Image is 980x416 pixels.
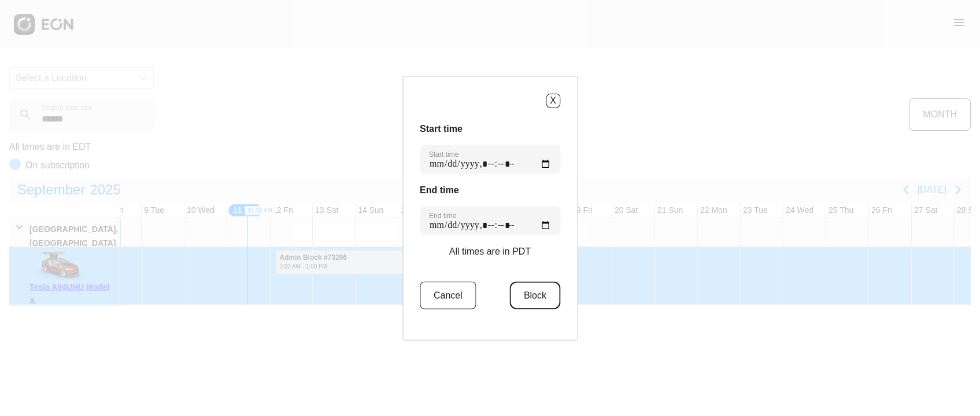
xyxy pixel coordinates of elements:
[420,122,560,135] h3: Start time
[449,244,531,258] p: All times are in PDT
[546,93,560,108] button: X
[420,281,476,309] button: Cancel
[510,281,560,309] button: Block
[429,149,458,159] label: Start time
[420,183,560,197] h3: End time
[429,211,456,220] label: End time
